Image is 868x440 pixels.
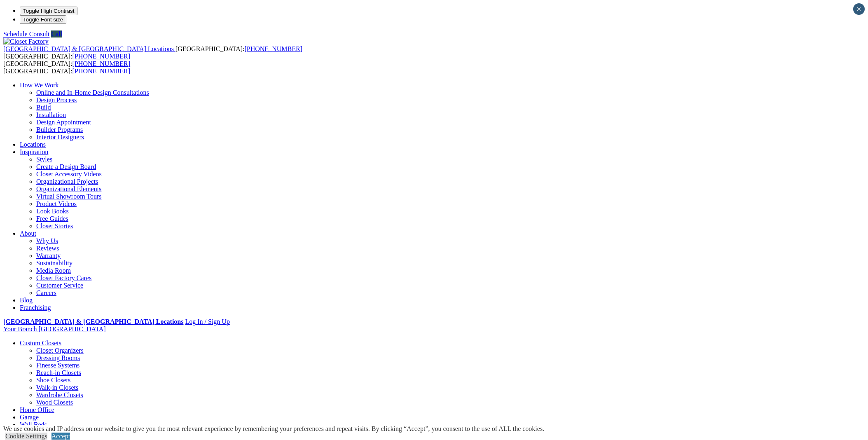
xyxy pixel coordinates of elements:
a: Create a Design Board [36,163,96,170]
a: Garage [20,414,39,421]
span: [GEOGRAPHIC_DATA]: [GEOGRAPHIC_DATA]: [3,45,302,60]
a: Closet Factory Cares [36,274,91,281]
a: Wall Beds [20,421,47,428]
a: Look Books [36,208,69,215]
a: Call [51,30,62,37]
span: [GEOGRAPHIC_DATA] [38,325,105,332]
a: Walk-in Closets [36,384,78,391]
a: Closet Organizers [36,347,84,354]
a: [GEOGRAPHIC_DATA] & [GEOGRAPHIC_DATA] Locations [3,45,175,52]
a: Warranty [36,252,61,259]
span: Your Branch [3,325,37,332]
div: We use cookies and IP address on our website to give you the most relevant experience by remember... [3,425,544,433]
a: Your Branch [GEOGRAPHIC_DATA] [3,325,106,332]
a: Organizational Elements [36,185,101,192]
span: [GEOGRAPHIC_DATA] & [GEOGRAPHIC_DATA] Locations [3,45,174,52]
a: Installation [36,111,66,118]
a: Dressing Rooms [36,354,80,361]
img: Closet Factory [3,38,49,45]
a: Media Room [36,267,71,274]
button: Toggle Font size [20,15,66,24]
a: Home Office [20,406,54,413]
a: Build [36,104,51,111]
a: Sustainability [36,260,73,267]
a: Online and In-Home Design Consultations [36,89,149,96]
a: Reach-in Closets [36,369,81,376]
a: Closet Accessory Videos [36,171,102,178]
a: Builder Programs [36,126,83,133]
a: Organizational Projects [36,178,98,185]
a: Cookie Settings [5,433,47,440]
span: Toggle Font size [23,16,63,23]
a: Interior Designers [36,133,84,140]
a: Closet Stories [36,222,73,229]
span: Toggle High Contrast [23,8,74,14]
a: Finesse Systems [36,362,80,369]
a: Franchising [20,304,51,311]
a: [PHONE_NUMBER] [73,53,130,60]
a: Wardrobe Closets [36,391,83,398]
a: About [20,230,36,237]
a: Design Appointment [36,119,91,126]
a: Locations [20,141,46,148]
a: Schedule Consult [3,30,49,37]
a: Careers [36,289,56,296]
button: Toggle High Contrast [20,7,77,15]
a: [GEOGRAPHIC_DATA] & [GEOGRAPHIC_DATA] Locations [3,318,183,325]
a: [PHONE_NUMBER] [73,68,130,75]
a: Wood Closets [36,399,73,406]
a: Custom Closets [20,339,61,346]
a: Design Process [36,96,77,103]
a: How We Work [20,82,59,89]
a: Shoe Closets [36,377,70,384]
a: Product Videos [36,200,77,207]
a: [PHONE_NUMBER] [73,60,130,67]
a: Styles [36,156,52,163]
a: [PHONE_NUMBER] [244,45,302,52]
span: [GEOGRAPHIC_DATA]: [GEOGRAPHIC_DATA]: [3,60,130,75]
a: Why Us [36,237,58,244]
a: Inspiration [20,148,48,155]
button: Close [853,3,865,15]
a: Customer Service [36,282,83,289]
a: Blog [20,297,33,304]
a: Reviews [36,245,59,252]
a: Log In / Sign Up [185,318,229,325]
a: Accept [51,433,70,440]
a: Virtual Showroom Tours [36,193,102,200]
a: Free Guides [36,215,68,222]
